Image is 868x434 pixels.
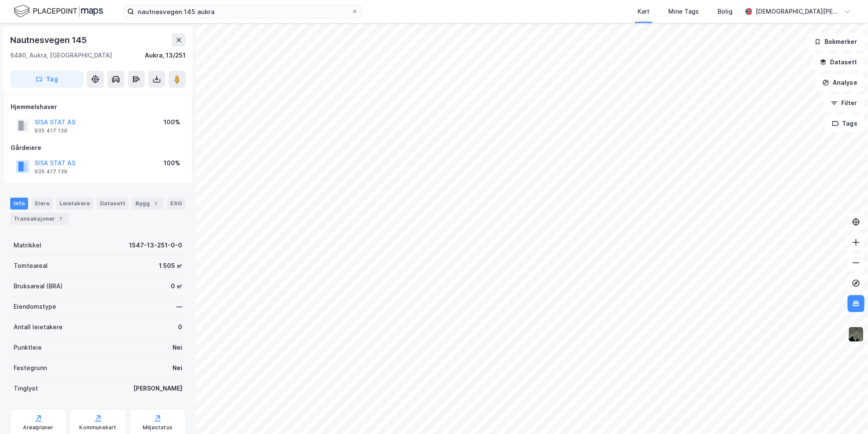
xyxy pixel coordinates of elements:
[178,322,182,332] div: 0
[79,424,116,431] div: Kommunekart
[145,50,186,60] div: Aukra, 13/251
[815,74,865,91] button: Analyse
[807,33,865,50] button: Bokmerker
[14,4,103,19] img: logo.f888ab2527a4732fd821a326f86c7f29.svg
[718,6,733,17] div: Bolig
[824,95,865,112] button: Filter
[14,302,56,312] div: Eiendomstype
[848,326,864,342] img: 9k=
[14,322,63,332] div: Antall leietakere
[129,240,182,250] div: 1547-13-251-0-0
[756,6,841,17] div: [DEMOGRAPHIC_DATA][PERSON_NAME]
[813,54,865,71] button: Datasett
[134,5,351,18] input: Søk på adresse, matrikkel, gårdeiere, leietakere eller personer
[164,158,180,168] div: 100%
[171,281,182,291] div: 0 ㎡
[10,71,83,88] button: Tag
[172,342,182,353] div: Nei
[10,50,112,60] div: 6480, Aukra, [GEOGRAPHIC_DATA]
[14,363,47,373] div: Festegrunn
[10,213,69,225] div: Transaksjoner
[11,143,185,153] div: Gårdeiere
[14,342,42,353] div: Punktleie
[638,6,650,17] div: Kart
[159,261,182,271] div: 1 505 ㎡
[668,6,699,17] div: Mine Tags
[172,363,182,373] div: Nei
[825,115,865,132] button: Tags
[97,198,129,210] div: Datasett
[14,383,38,394] div: Tinglyst
[14,240,41,250] div: Matrikkel
[143,424,172,431] div: Miljøstatus
[825,393,868,434] iframe: Chat Widget
[14,281,63,291] div: Bruksareal (BRA)
[23,424,53,431] div: Arealplaner
[56,198,93,210] div: Leietakere
[14,261,48,271] div: Tomteareal
[34,168,67,175] div: 935 417 139
[11,102,185,112] div: Hjemmelshaver
[132,198,164,210] div: Bygg
[34,127,67,134] div: 935 417 139
[32,198,53,210] div: Eiere
[10,33,89,47] div: Nautnesvegen 145
[167,198,185,210] div: ESG
[164,117,180,127] div: 100%
[10,198,28,210] div: Info
[133,383,182,394] div: [PERSON_NAME]
[176,302,182,312] div: —
[57,215,65,223] div: 7
[152,199,160,208] div: 1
